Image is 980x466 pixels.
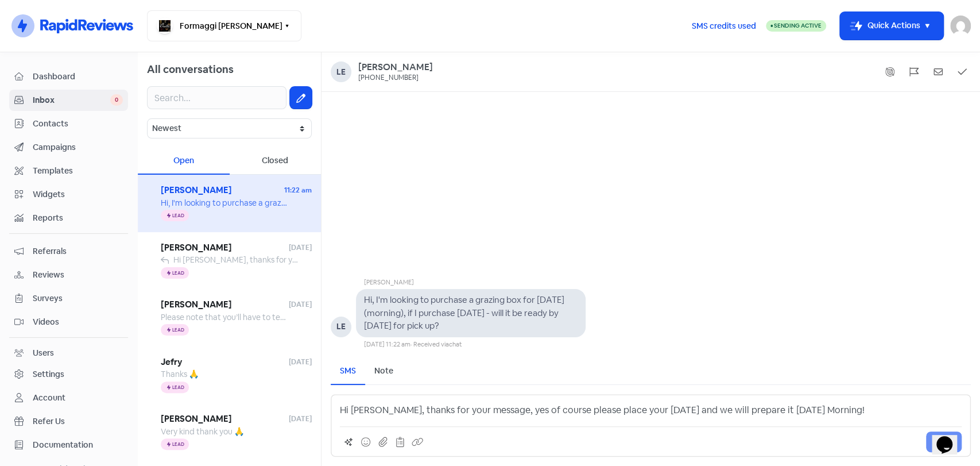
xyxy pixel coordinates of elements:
[33,188,123,201] span: Widgets
[364,278,586,290] div: [PERSON_NAME]
[289,414,312,424] span: [DATE]
[33,71,123,83] span: Dashboard
[374,365,393,377] div: Note
[9,342,128,364] a: Users
[9,90,128,111] a: Inbox 0
[9,184,128,205] a: Widgets
[9,207,128,229] a: Reports
[172,213,184,218] span: Lead
[161,356,289,369] span: Jefry
[9,387,128,409] a: Account
[9,288,128,309] a: Surveys
[284,185,312,195] span: 11:22 am
[340,365,356,377] div: SMS
[33,347,54,359] div: Users
[9,160,128,182] a: Templates
[161,198,606,208] span: Hi, I'm looking to purchase a grazing box for [DATE] (morning), if I purchase [DATE] - will it be...
[954,63,971,80] button: Mark as closed
[774,22,822,29] span: Sending Active
[881,63,898,80] button: Show system messages
[33,415,123,428] span: Refer Us
[331,317,351,337] div: LE
[138,148,230,175] div: Open
[766,19,826,33] a: Sending Active
[9,411,128,432] a: Refer Us
[358,61,433,74] a: [PERSON_NAME]
[364,294,566,331] pre: Hi, I'm looking to purchase a grazing box for [DATE] (morning), if I purchase [DATE] - will it be...
[33,368,64,380] div: Settings
[147,10,301,41] button: Formaggi [PERSON_NAME]
[161,413,289,426] span: [PERSON_NAME]
[950,16,971,36] img: User
[33,292,123,305] span: Surveys
[358,74,419,83] div: [PHONE_NUMBER]
[9,137,128,158] a: Campaigns
[161,184,284,197] span: [PERSON_NAME]
[340,403,962,417] p: Hi [PERSON_NAME], thanks for your message, yes of course please place your [DATE] and we will pre...
[172,328,184,332] span: Lead
[9,113,128,134] a: Contacts
[905,63,923,80] button: Flag conversation
[449,340,462,348] span: chat
[161,426,244,437] span: Very kind thank you 🙏
[33,245,123,257] span: Referrals
[33,118,123,130] span: Contacts
[289,242,312,253] span: [DATE]
[172,271,184,275] span: Lead
[33,212,123,224] span: Reports
[33,165,123,177] span: Templates
[9,66,128,87] a: Dashboard
[9,241,128,262] a: Referrals
[9,434,128,456] a: Documentation
[9,311,128,333] a: Videos
[33,94,110,106] span: Inbox
[410,340,462,349] div: · Received via
[289,299,312,310] span: [DATE]
[161,369,199,379] span: Thanks 🙏
[33,392,65,404] div: Account
[364,340,410,349] div: [DATE] 11:22 am
[147,86,286,109] input: Search...
[692,20,756,32] span: SMS credits used
[173,255,518,265] span: Hi [PERSON_NAME], thanks for your messages. We have send you an email. Have a good night.
[147,63,234,76] span: All conversations
[682,19,766,31] a: SMS credits used
[9,264,128,286] a: Reviews
[840,12,943,40] button: Quick Actions
[110,94,123,106] span: 0
[161,298,289,311] span: [PERSON_NAME]
[33,439,123,451] span: Documentation
[230,148,321,175] div: Closed
[331,61,351,82] div: Le
[289,357,312,367] span: [DATE]
[9,364,128,385] a: Settings
[172,385,184,390] span: Lead
[172,442,184,446] span: Lead
[161,312,703,322] span: Please note that you’ll have to text the above number via whatsapp. Please, do you sell unsalted ...
[33,269,123,281] span: Reviews
[932,420,969,455] iframe: chat widget
[161,241,289,255] span: [PERSON_NAME]
[33,316,123,328] span: Videos
[929,63,947,80] button: Mark as unread
[33,141,123,153] span: Campaigns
